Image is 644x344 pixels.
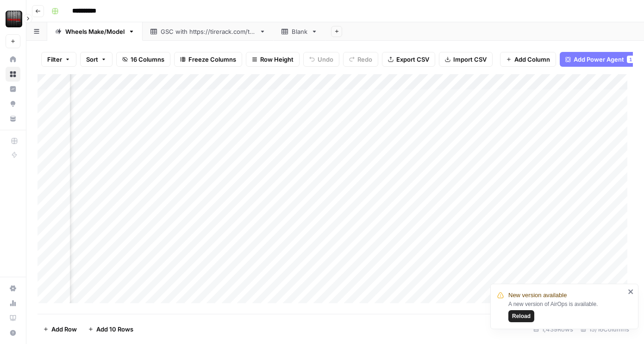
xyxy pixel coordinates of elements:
[246,52,300,67] button: Row Height
[41,52,76,67] button: Filter
[396,55,429,64] span: Export CSV
[6,325,20,340] button: Help + Support
[508,291,567,300] span: New version available
[628,288,634,295] button: close
[47,22,143,41] a: Wheels Make/Model
[292,27,307,36] div: Blank
[343,52,378,67] button: Redo
[508,300,625,322] div: A new version of AirOps is available.
[6,11,22,27] img: Tire Rack Logo
[500,52,556,67] button: Add Column
[6,111,20,126] a: Your Data
[530,322,577,337] div: 1,439 Rows
[82,322,139,337] button: Add 10 Rows
[65,27,125,36] div: Wheels Make/Model
[512,312,531,320] span: Reload
[514,55,550,64] span: Add Column
[161,27,256,36] div: GSC with [URL][DOMAIN_NAME]
[6,7,20,31] button: Workspace: Tire Rack
[303,52,339,67] button: Undo
[357,55,372,64] span: Redo
[47,55,62,64] span: Filter
[574,55,624,64] span: Add Power Agent
[51,325,77,334] span: Add Row
[6,296,20,311] a: Usage
[131,55,164,64] span: 16 Columns
[274,22,325,41] a: Blank
[143,22,274,41] a: GSC with [URL][DOMAIN_NAME]
[260,55,294,64] span: Row Height
[6,311,20,325] a: Learning Hub
[6,281,20,296] a: Settings
[38,322,82,337] button: Add Row
[86,55,98,64] span: Sort
[6,82,20,96] a: Insights
[629,56,632,63] span: 1
[6,67,20,82] a: Browse
[6,52,20,67] a: Home
[318,55,333,64] span: Undo
[560,52,638,67] button: Add Power Agent1
[577,322,633,337] div: 15/16 Columns
[80,52,113,67] button: Sort
[453,55,487,64] span: Import CSV
[382,52,435,67] button: Export CSV
[96,325,133,334] span: Add 10 Rows
[508,310,534,322] button: Reload
[6,96,20,111] a: Opportunities
[439,52,493,67] button: Import CSV
[627,56,634,63] div: 1
[174,52,242,67] button: Freeze Columns
[116,52,170,67] button: 16 Columns
[188,55,236,64] span: Freeze Columns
